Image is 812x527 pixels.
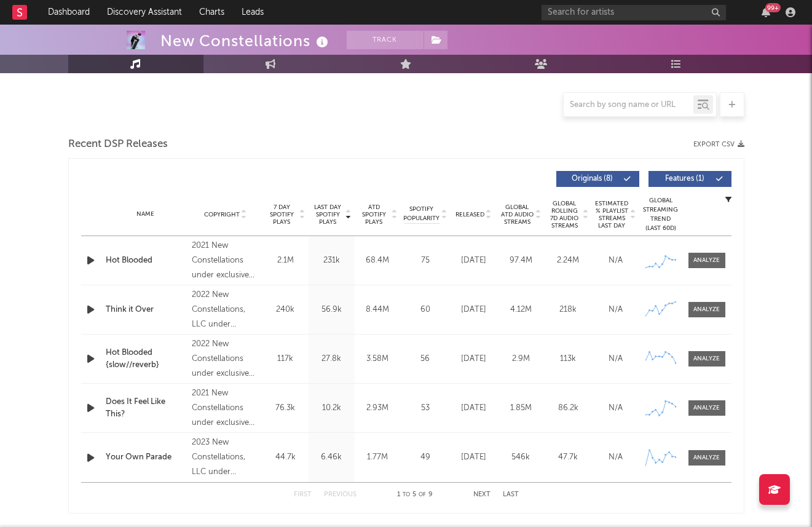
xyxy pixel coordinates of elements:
span: Copyright [204,211,240,218]
a: Does It Feel Like This? [106,396,186,420]
div: 117k [266,353,305,365]
div: 2022 New Constellations under exclusive license to Amuseio AB [192,337,259,381]
div: N/A [595,451,636,464]
span: to [403,492,410,497]
div: 2021 New Constellations under exclusive license to Amuseio AB [192,386,259,430]
div: 2.24M [548,255,589,267]
div: [DATE] [453,304,494,316]
div: 1.85M [500,402,542,414]
span: Recent DSP Releases [68,137,168,152]
span: Estimated % Playlist Streams Last Day [595,200,629,229]
span: Last Day Spotify Plays [312,204,344,226]
div: 47.7k [548,451,589,464]
div: 49 [404,451,447,464]
div: 1 5 9 [381,488,449,502]
button: Next [473,491,491,498]
button: 99+ [762,7,770,17]
div: 99 + [765,3,781,12]
div: 27.8k [312,353,352,365]
div: 3.58M [358,353,398,365]
div: [DATE] [453,451,494,464]
button: Previous [324,491,357,498]
div: [DATE] [453,353,494,365]
div: New Constellations [160,31,331,51]
div: 240k [266,304,305,316]
div: 2022 New Constellations, LLC under exclusive license to Nettwerk Music Group Inc. [192,288,259,332]
div: 2.9M [500,353,542,365]
div: 76.3k [266,402,305,414]
div: [DATE] [453,402,494,414]
a: Your Own Parade [106,451,186,464]
span: ATD Spotify Plays [358,204,390,226]
div: Global Streaming Trend (Last 60D) [642,196,679,233]
div: [DATE] [453,255,494,267]
span: Released [455,211,484,218]
button: Features(1) [648,171,731,187]
div: 2023 New Constellations, LLC under exclusive license to Nettwerk Music Group Inc. [192,435,259,480]
span: Spotify Popularity [403,205,440,223]
div: N/A [595,255,636,267]
div: 8.44M [358,304,398,316]
div: 44.7k [266,451,305,464]
div: 53 [404,402,447,414]
div: 113k [548,353,589,365]
a: Think it Over [106,304,186,316]
button: Track [347,31,424,49]
div: 1.77M [358,451,398,464]
div: N/A [595,304,636,316]
button: Export CSV [693,141,744,148]
span: Features ( 1 ) [656,175,713,183]
input: Search by song name or URL [564,100,693,110]
span: Global ATD Audio Streams [500,204,534,226]
a: Hot Blooded [106,255,186,267]
div: 68.4M [358,255,398,267]
div: 6.46k [312,451,352,464]
button: Last [503,491,519,498]
span: of [419,492,426,497]
button: First [294,491,312,498]
div: 56.9k [312,304,352,316]
div: 10.2k [312,402,352,414]
div: 86.2k [548,402,589,414]
div: 75 [404,255,447,267]
div: 56 [404,353,447,365]
div: 4.12M [500,304,542,316]
span: Originals ( 8 ) [564,175,621,183]
div: N/A [595,353,636,365]
input: Search for artists [542,5,726,20]
div: 60 [404,304,447,316]
div: 546k [500,451,542,464]
div: 218k [548,304,589,316]
div: 2021 New Constellations under exclusive license to Amuseio AB [192,239,259,283]
span: 7 Day Spotify Plays [266,204,298,226]
div: 231k [312,255,352,267]
button: Originals(8) [556,171,639,187]
div: N/A [595,402,636,414]
a: Hot Blooded {slow//reverb} [106,347,186,371]
div: 97.4M [500,255,542,267]
div: 2.1M [266,255,305,267]
span: Global Rolling 7D Audio Streams [548,200,581,229]
div: 2.93M [358,402,398,414]
div: Name [106,210,186,219]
